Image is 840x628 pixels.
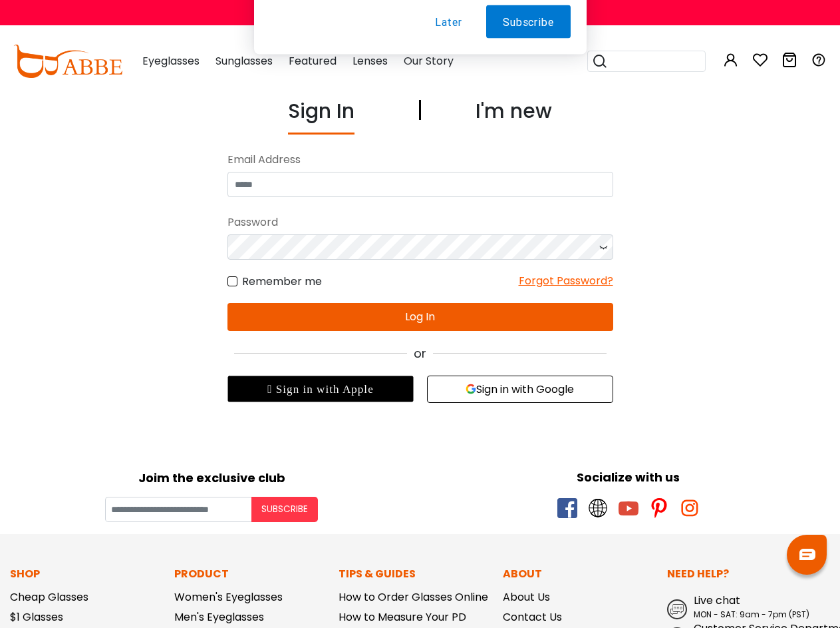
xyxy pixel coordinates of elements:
a: How to Measure Your PD [339,609,466,625]
div: Socialize with us [427,468,831,486]
a: Women's Eyeglasses [174,589,283,605]
button: Subscribe [251,497,318,522]
p: Need Help? [667,566,830,582]
a: Cheap Glasses [10,589,88,605]
span: instagram [680,498,700,518]
a: $1 Glasses [10,609,63,625]
span: facebook [557,498,577,518]
span: twitter [588,498,608,518]
button: Later [418,69,479,103]
label: Remember me [227,273,322,290]
div: Password [227,210,613,234]
input: Your email [105,497,251,522]
p: Product [174,566,325,582]
div: Email Address [227,148,613,172]
p: Tips & Guides [339,566,490,582]
button: Log In [227,303,613,331]
a: Live chat MON - SAT: 9am - 7pm (PST) [667,593,830,621]
img: chat [799,549,815,560]
span: MON - SAT: 9am - 7pm (PST) [694,609,809,620]
button: Sign in with Google [427,376,613,403]
a: Men's Eyeglasses [174,609,264,625]
div: Forgot Password? [519,273,613,290]
a: About Us [503,589,550,605]
div: Sign in with Apple [227,376,414,402]
div: or [227,344,613,362]
span: pinterest [649,498,669,518]
span: Live chat [694,593,740,608]
div: Subscribe to our notifications for the latest news and updates. You can disable anytime. [323,16,571,47]
a: How to Order Glasses Online [339,589,488,605]
a: Contact Us [503,609,562,625]
img: notification icon [270,16,323,69]
p: Shop [10,566,161,582]
button: Subscribe [486,69,570,103]
div: Joim the exclusive club [10,466,414,487]
span: youtube [619,498,638,518]
p: About [503,566,654,582]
